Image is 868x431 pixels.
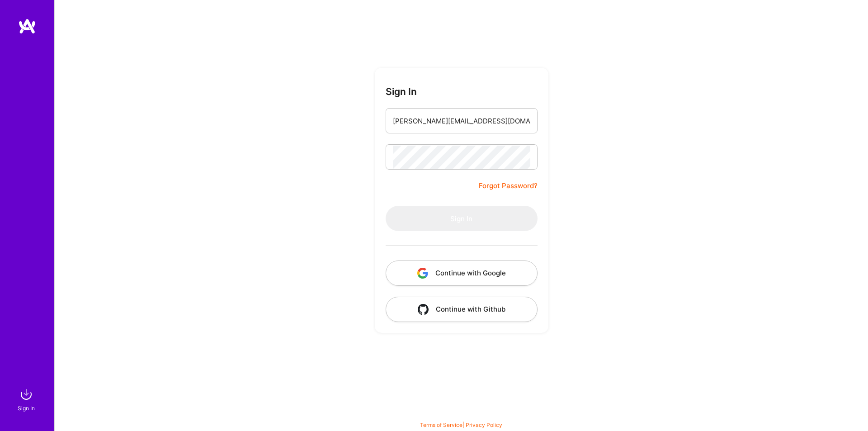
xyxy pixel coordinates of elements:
[18,403,35,413] div: Sign In
[54,404,868,426] div: © 2025 ATeams Inc., All rights reserved.
[418,304,429,315] img: icon
[386,86,417,97] h3: Sign In
[417,268,428,279] img: icon
[479,180,538,191] a: Forgot Password?
[17,385,35,403] img: sign in
[466,422,502,428] a: Privacy Policy
[386,206,538,231] button: Sign In
[420,422,502,428] span: |
[386,260,538,286] button: Continue with Google
[420,422,462,428] a: Terms of Service
[393,109,530,133] input: Email...
[386,297,538,322] button: Continue with Github
[18,18,36,34] img: logo
[19,385,35,413] a: sign inSign In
